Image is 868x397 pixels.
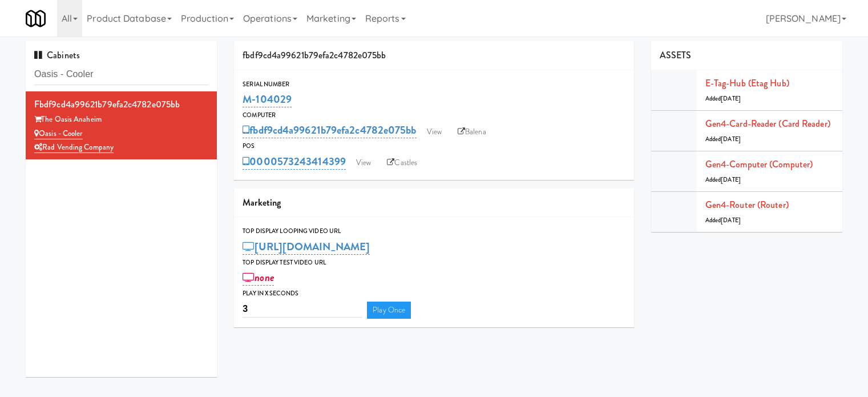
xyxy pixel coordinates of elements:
span: Added [705,135,741,143]
a: Oasis - Cooler [34,128,83,139]
span: Added [705,175,741,184]
a: Balena [452,123,492,141]
a: Gen4-card-reader (Card Reader) [705,117,830,130]
span: ASSETS [660,49,692,62]
a: Castles [381,154,423,171]
a: Gen4-computer (Computer) [705,158,813,171]
div: Computer [243,110,625,121]
input: Search cabinets [34,64,208,85]
span: [DATE] [721,216,741,224]
a: none [243,270,274,286]
a: View [350,154,377,171]
a: E-tag-hub (Etag Hub) [705,77,789,90]
div: Play in X seconds [243,288,625,299]
a: [URL][DOMAIN_NAME] [243,239,370,255]
div: fbdf9cd4a99621b79efa2c4782e075bb [34,96,208,113]
span: Cabinets [34,49,80,62]
a: View [421,123,447,141]
a: fbdf9cd4a99621b79efa2c4782e075bb [243,122,416,138]
div: POS [243,141,625,152]
a: 0000573243414399 [243,154,346,170]
div: Top Display Looping Video Url [243,226,625,237]
div: fbdf9cd4a99621b79efa2c4782e075bb [234,41,634,70]
span: Added [705,216,741,224]
a: Gen4-router (Router) [705,198,789,211]
a: Play Once [367,302,411,319]
a: Rad Vending Company [34,142,114,153]
span: [DATE] [721,135,741,143]
div: The Oasis Anaheim [34,113,208,127]
span: [DATE] [721,175,741,184]
a: M-104029 [243,91,292,107]
img: Micromart [26,9,46,29]
span: Added [705,94,741,103]
li: fbdf9cd4a99621b79efa2c4782e075bbThe Oasis Anaheim Oasis - CoolerRad Vending Company [26,91,217,159]
span: [DATE] [721,94,741,103]
div: Top Display Test Video Url [243,257,625,268]
div: Serial Number [243,79,625,90]
span: Marketing [243,196,281,209]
